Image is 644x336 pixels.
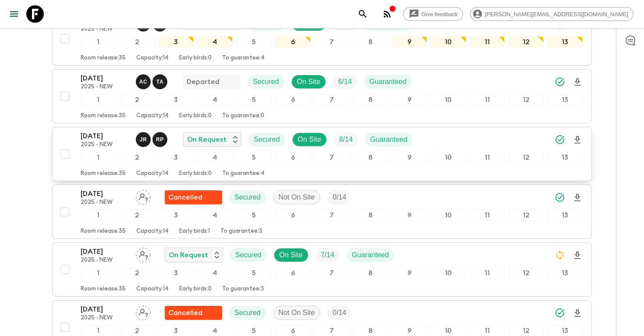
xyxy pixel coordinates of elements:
div: 13 [547,94,583,105]
p: 6 / 14 [338,77,352,87]
p: Early birds: 1 [179,228,210,235]
p: Early birds: 0 [179,112,212,119]
div: Trip Fill [334,133,358,147]
p: To guarantee: 3 [222,286,264,293]
div: 13 [547,267,583,279]
p: 2025 - NEW [81,199,129,206]
p: Secured [253,77,279,87]
p: 2025 - NEW [81,26,129,33]
div: [PERSON_NAME][EMAIL_ADDRESS][DOMAIN_NAME] [470,7,633,21]
span: Alvin Chin Chun Wei, Tiyon Anak Juna [136,77,169,84]
div: 4 [197,210,233,221]
button: menu [5,5,23,23]
p: Secured [254,134,280,145]
p: On Request [169,250,208,260]
p: 0 / 14 [333,192,346,203]
div: 11 [470,267,505,279]
div: 1 [81,94,116,105]
button: [DATE]2025 - NEWRoy Phang, Tiyon Anak JunaCompletedSecuredOn SiteTrip FillGuaranteed1234567891011... [52,11,592,66]
div: 7 [314,36,350,48]
div: 9 [392,36,427,48]
div: On Site [292,133,327,147]
svg: Download Onboarding [572,135,583,145]
p: Capacity: 14 [136,286,169,293]
p: 0 / 14 [333,308,346,318]
p: Not On Site [279,308,315,318]
div: 10 [431,210,466,221]
div: 2 [120,152,155,163]
div: Trip Fill [327,306,351,320]
div: 6 [275,36,311,48]
p: Departed [187,77,219,87]
div: 11 [470,36,505,48]
div: 6 [275,152,311,163]
p: Capacity: 14 [136,170,169,177]
div: 3 [159,267,194,279]
div: 1 [81,210,116,221]
p: Guaranteed [369,77,407,87]
p: Cancelled [168,308,202,318]
div: Secured [248,75,284,89]
div: 10 [431,36,466,48]
div: 8 [353,94,388,105]
div: 9 [392,94,427,105]
svg: Synced Successfully [555,77,565,87]
div: 5 [236,152,272,163]
p: Early birds: 0 [179,55,212,62]
div: 7 [314,152,350,163]
p: [DATE] [81,304,129,315]
div: Secured [230,248,267,262]
div: 9 [392,267,427,279]
div: 11 [470,152,505,163]
div: 5 [236,210,272,221]
div: Secured [229,190,266,204]
div: 4 [197,267,233,279]
button: [DATE]2025 - NEWAssign pack leaderOn RequestSecuredOn SiteTrip FillGuaranteed12345678910111213Roo... [52,242,592,297]
div: 4 [197,152,233,163]
p: Capacity: 14 [136,55,169,62]
span: Assign pack leader [136,192,151,199]
div: 7 [314,94,350,105]
div: On Site [291,75,326,89]
svg: Sync Required - Changes detected [555,250,565,260]
p: To guarantee: 4 [222,170,265,177]
div: Flash Pack cancellation [165,306,222,320]
div: 10 [431,267,466,279]
div: 2 [120,267,155,279]
p: Early birds: 0 [179,170,212,177]
div: 13 [547,210,583,221]
p: On Site [297,77,320,87]
svg: Download Onboarding [572,250,583,261]
p: 2025 - NEW [81,84,129,91]
button: search adventures [354,5,372,23]
button: [DATE]2025 - NEWAssign pack leaderFlash Pack cancellationSecuredNot On SiteTrip Fill1234567891011... [52,185,592,239]
div: 8 [353,267,388,279]
p: 2025 - NEW [81,257,129,264]
div: 1 [81,152,116,163]
div: 1 [81,36,116,48]
div: 6 [275,94,311,105]
div: 12 [508,267,544,279]
div: Trip Fill [333,75,357,89]
div: 1 [81,267,116,279]
span: [PERSON_NAME][EMAIL_ADDRESS][DOMAIN_NAME] [480,11,633,17]
p: 8 / 14 [339,134,353,145]
p: Guaranteed [370,134,407,145]
div: 6 [275,210,311,221]
p: Room release: 35 [81,170,126,177]
p: [DATE] [81,189,129,199]
p: Guaranteed [352,250,389,260]
p: Not On Site [279,192,315,203]
svg: Synced Successfully [555,192,565,203]
div: 3 [159,210,194,221]
span: Assign pack leader [136,250,151,257]
div: 10 [431,152,466,163]
div: 11 [470,94,505,105]
div: 3 [159,94,194,105]
div: Not On Site [273,306,321,320]
div: 2 [120,36,155,48]
div: 5 [236,267,272,279]
button: [DATE]2025 - NEWAlvin Chin Chun Wei, Tiyon Anak JunaDepartedSecuredOn SiteTrip FillGuaranteed1234... [52,69,592,123]
svg: Synced Successfully [555,308,565,318]
div: 7 [314,210,350,221]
